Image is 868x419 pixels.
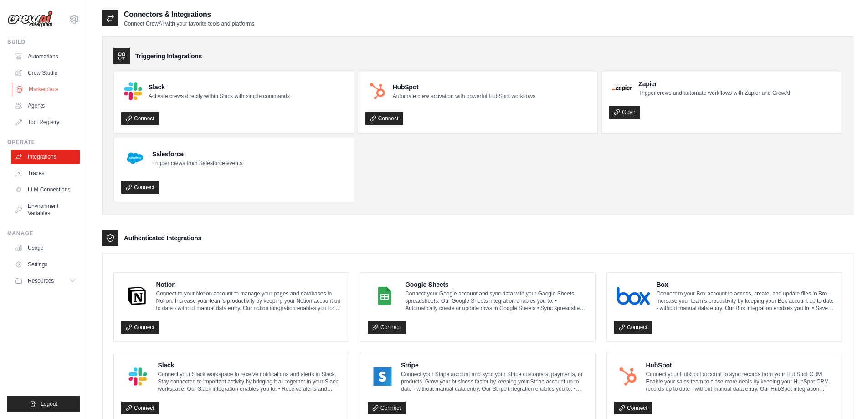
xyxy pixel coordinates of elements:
[405,290,588,312] p: Connect your Google account and sync data with your Google Sheets spreadsheets. Our Google Sheets...
[124,287,150,305] img: Notion Logo
[156,280,342,289] h4: Notion
[152,150,242,159] h4: Salesforce
[401,361,588,370] h4: Stripe
[656,280,834,289] h4: Box
[11,115,80,129] a: Tool Registry
[149,93,290,100] p: Activate crews directly within Slack with simple commands
[614,402,652,414] a: Connect
[370,287,399,305] img: Google Sheets Logo
[11,241,80,255] a: Usage
[11,166,80,181] a: Traces
[393,83,535,92] h4: HubSpot
[638,89,790,97] p: Trigger crews and automate workflows with Zapier and CrewAI
[609,106,640,119] a: Open
[393,93,535,100] p: Automate crew activation with powerful HubSpot workflows
[124,82,142,100] img: Slack Logo
[11,49,80,64] a: Automations
[124,233,201,243] h3: Authenticated Integrations
[368,402,406,414] a: Connect
[135,52,202,61] h3: Triggering Integrations
[612,85,632,91] img: Zapier Logo
[7,230,80,237] div: Manage
[365,112,403,125] a: Connect
[638,79,790,88] h4: Zapier
[121,402,159,414] a: Connect
[41,400,57,408] span: Logout
[617,367,639,386] img: HubSpot Logo
[405,280,588,289] h4: Google Sheets
[7,38,80,46] div: Build
[124,9,254,20] h2: Connectors & Integrations
[646,361,834,370] h4: HubSpot
[156,290,342,312] p: Connect to your Notion account to manage your pages and databases in Notion. Increase your team’s...
[121,321,159,334] a: Connect
[368,321,406,334] a: Connect
[121,112,159,125] a: Connect
[158,361,341,370] h4: Slack
[124,20,254,27] p: Connect CrewAI with your favorite tools and platforms
[614,321,652,334] a: Connect
[401,371,588,393] p: Connect your Stripe account and sync your Stripe customers, payments, or products. Grow your busi...
[158,371,341,393] p: Connect your Slack workspace to receive notifications and alerts in Slack. Stay connected to impo...
[149,83,290,92] h4: Slack
[11,150,80,164] a: Integrations
[7,396,80,412] button: Logout
[368,82,386,100] img: HubSpot Logo
[11,274,80,288] button: Resources
[121,181,159,194] a: Connect
[12,82,81,97] a: Marketplace
[124,367,152,386] img: Slack Logo
[28,277,54,285] span: Resources
[11,66,80,80] a: Crew Studio
[11,182,80,197] a: LLM Connections
[656,290,834,312] p: Connect to your Box account to access, create, and update files in Box. Increase your team’s prod...
[11,257,80,272] a: Settings
[7,10,53,28] img: Logo
[646,371,834,393] p: Connect your HubSpot account to sync records from your HubSpot CRM. Enable your sales team to clo...
[7,139,80,146] div: Operate
[11,98,80,113] a: Agents
[152,160,242,167] p: Trigger crews from Salesforce events
[124,147,146,169] img: Salesforce Logo
[370,367,395,386] img: Stripe Logo
[617,287,650,305] img: Box Logo
[11,199,80,221] a: Environment Variables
